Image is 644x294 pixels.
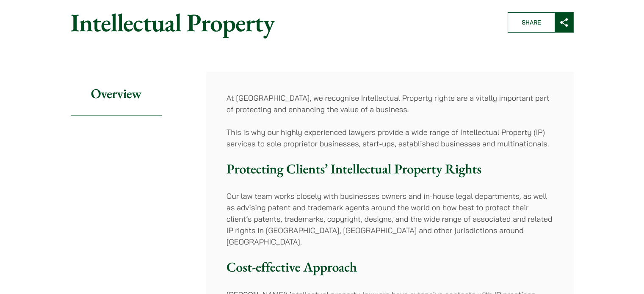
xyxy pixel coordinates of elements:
[227,126,553,149] p: This is why our highly experienced lawyers provide a wide range of Intellectual Property (IP) ser...
[508,13,555,32] span: Share
[508,12,574,33] button: Share
[71,7,493,38] h1: Intellectual Property
[227,190,553,247] p: Our law team works closely with businesses owners and in-house legal departments, as well as advi...
[227,259,553,275] h3: Cost-effective Approach
[227,92,553,115] p: At [GEOGRAPHIC_DATA], we recognise Intellectual Property rights are a vitally important part of p...
[71,72,162,115] h2: Overview
[227,161,553,177] h3: Protecting Clients’ Intellectual Property Rights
